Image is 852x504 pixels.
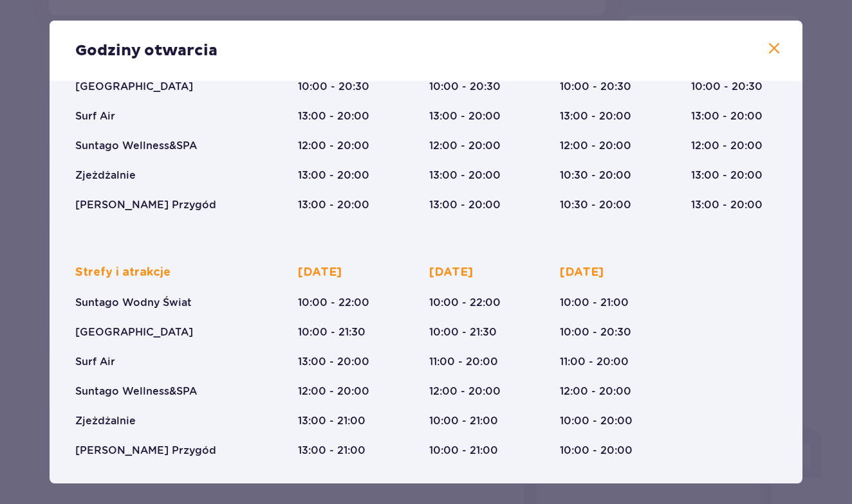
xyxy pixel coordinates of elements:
p: 11:00 - 20:00 [429,355,498,369]
p: 10:00 - 20:30 [560,80,631,94]
p: [DATE] [298,265,342,280]
p: 13:00 - 20:00 [429,198,501,212]
p: 10:00 - 20:30 [298,80,369,94]
p: 12:00 - 20:00 [429,384,501,399]
p: 13:00 - 20:00 [691,109,763,123]
p: 10:00 - 21:30 [429,325,497,339]
p: 10:00 - 21:30 [298,325,366,339]
p: 13:00 - 20:00 [429,168,501,183]
p: 13:00 - 20:00 [429,109,501,123]
p: 10:00 - 20:30 [560,325,631,339]
p: 13:00 - 20:00 [298,168,369,183]
p: 10:00 - 20:30 [691,80,763,94]
p: Zjeżdżalnie [75,414,136,428]
p: 10:00 - 21:00 [560,296,629,310]
p: 10:00 - 21:00 [429,414,498,428]
p: 11:00 - 20:00 [560,355,629,369]
p: 13:00 - 20:00 [691,198,763,212]
p: 13:00 - 20:00 [298,109,369,123]
p: Godziny otwarcia [75,41,218,60]
p: [GEOGRAPHIC_DATA] [75,80,193,94]
p: 10:00 - 22:00 [298,296,369,310]
p: 13:00 - 21:00 [298,444,366,458]
p: Suntago Wodny Świat [75,296,192,310]
p: 10:00 - 20:00 [560,414,633,428]
p: 12:00 - 20:00 [560,139,631,153]
p: Suntago Wellness&SPA [75,384,197,399]
p: 13:00 - 20:00 [298,198,369,212]
p: Zjeżdżalnie [75,168,136,183]
p: Strefy i atrakcje [75,265,171,280]
p: 13:00 - 20:00 [560,109,631,123]
p: Surf Air [75,109,115,123]
p: [PERSON_NAME] Przygód [75,198,216,212]
p: [PERSON_NAME] Przygód [75,444,216,458]
p: 12:00 - 20:00 [429,139,501,153]
p: 13:00 - 20:00 [298,355,369,369]
p: 12:00 - 20:00 [298,384,369,399]
p: [GEOGRAPHIC_DATA] [75,325,193,339]
p: 12:00 - 20:00 [560,384,631,399]
p: 13:00 - 21:00 [298,414,366,428]
p: 10:00 - 21:00 [429,444,498,458]
p: 10:30 - 20:00 [560,198,631,212]
p: Suntago Wellness&SPA [75,139,197,153]
p: 12:00 - 20:00 [298,139,369,153]
p: 13:00 - 20:00 [691,168,763,183]
p: 12:00 - 20:00 [691,139,763,153]
p: 10:00 - 20:00 [560,444,633,458]
p: [DATE] [560,265,604,280]
p: [DATE] [429,265,473,280]
p: 10:00 - 22:00 [429,296,501,310]
p: 10:00 - 20:30 [429,80,501,94]
p: Surf Air [75,355,115,369]
p: 10:30 - 20:00 [560,168,631,183]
